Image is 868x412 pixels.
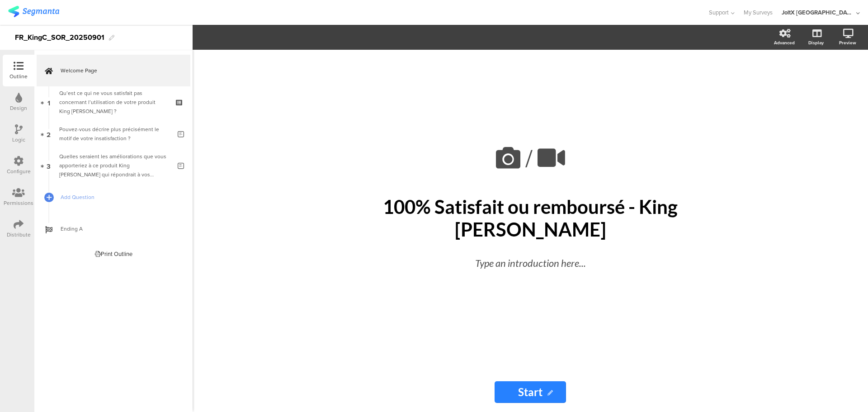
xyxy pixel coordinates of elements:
div: Outline [9,72,28,81]
span: Add Question [61,193,176,202]
span: 3 [47,161,51,170]
div: Print Outline [95,250,132,258]
p: 100% Satisfait ou remboursé - King [PERSON_NAME] [363,195,698,241]
span: 1 [47,97,50,107]
div: FR_KingC_SOR_20250901 [15,30,104,45]
span: Welcome Page [61,66,176,75]
div: Pouvez-vous décrire plus précisément le motif de votre insatisfaction ? [59,125,171,143]
div: Preview [839,39,856,46]
span: Support [709,8,729,17]
div: Qu’est ce qui ne vous satisfait pas concernant l’utilisation de votre produit King C Gillette ? [59,89,167,116]
a: Ending A [37,213,190,245]
div: Design [10,104,27,112]
div: Permissions [4,199,33,207]
a: 3 Quelles seraient les améliorations que vous apporteriez à ce produit King [PERSON_NAME] qui rép... [37,150,190,181]
div: Distribute [7,231,31,239]
div: Logic [12,136,25,144]
div: Display [808,39,824,46]
a: 2 Pouvez-vous décrire plus précisément le motif de votre insatisfaction ? [37,118,190,150]
a: Welcome Page [37,55,190,86]
div: Configure [7,167,31,175]
span: Ending A [61,224,176,233]
div: Type an introduction here... [372,256,689,270]
a: 1 Qu’est ce qui ne vous satisfait pas concernant l’utilisation de votre produit King [PERSON_NAME] ? [37,86,190,118]
img: segmanta logo [8,6,59,17]
span: 2 [47,129,51,139]
span: / [525,141,533,176]
div: JoltX [GEOGRAPHIC_DATA] [782,8,854,17]
div: Quelles seraient les améliorations que vous apporteriez à ce produit King C Gillette qui répondra... [59,152,171,179]
div: Advanced [774,39,795,46]
input: Start [495,381,566,403]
